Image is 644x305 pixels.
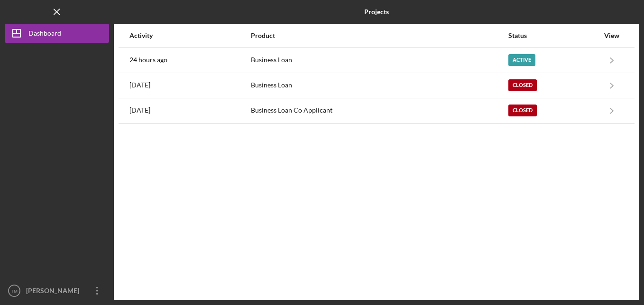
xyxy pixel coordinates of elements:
[508,32,599,39] div: Status
[5,24,109,43] button: Dashboard
[129,56,167,64] time: 2025-10-07 18:14
[129,106,150,114] time: 2023-10-13 02:42
[251,32,507,39] div: Product
[28,24,61,45] div: Dashboard
[5,281,109,300] button: TM[PERSON_NAME]
[600,32,624,39] div: View
[508,105,537,116] div: Closed
[129,32,250,39] div: Activity
[251,99,507,123] div: Business Loan Co Applicant
[129,81,150,89] time: 2023-12-05 04:34
[11,288,18,294] text: TM
[251,48,507,72] div: Business Loan
[24,281,85,303] div: [PERSON_NAME]
[364,8,389,16] b: Projects
[508,54,535,66] div: Active
[508,79,537,91] div: Closed
[251,74,507,97] div: Business Loan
